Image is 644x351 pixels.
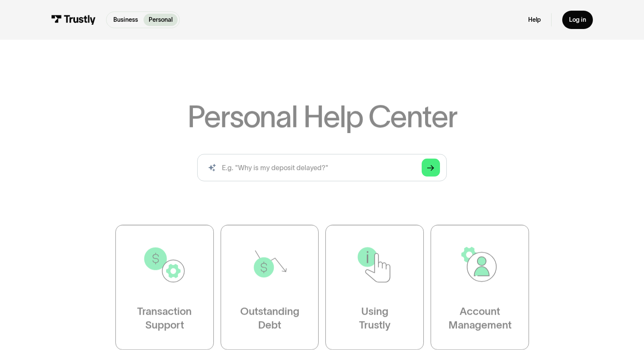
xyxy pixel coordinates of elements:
[569,16,586,23] div: Log in
[220,225,319,350] a: OutstandingDebt
[115,225,214,350] a: TransactionSupport
[448,305,511,332] div: Account Management
[197,154,446,182] form: Search
[137,305,192,332] div: Transaction Support
[113,15,138,24] p: Business
[187,102,457,132] h1: Personal Help Center
[149,15,172,24] p: Personal
[431,225,529,350] a: AccountManagement
[240,305,299,332] div: Outstanding Debt
[528,16,541,23] a: Help
[9,337,51,348] aside: Language selected: English (United States)
[562,11,593,29] a: Log in
[51,15,96,24] img: Trustly Logo
[325,225,424,350] a: UsingTrustly
[144,14,178,26] a: Personal
[108,14,143,26] a: Business
[359,305,390,332] div: Using Trustly
[197,154,446,182] input: search
[17,338,51,348] ul: Language list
